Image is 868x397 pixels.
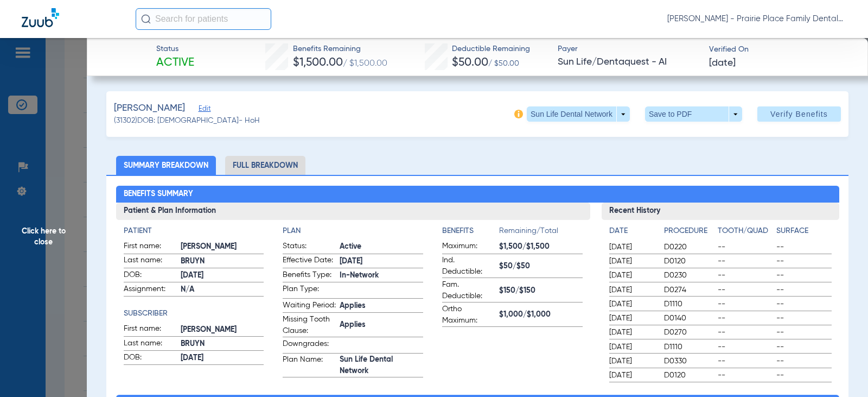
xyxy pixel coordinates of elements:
[442,255,495,278] span: Ind. Deductible:
[340,300,423,312] span: Applies
[664,356,713,367] span: D0330
[664,225,713,241] app-breakdown-title: Procedure
[609,225,655,241] app-breakdown-title: Date
[340,354,423,377] span: Sun Life Dental Network
[114,102,185,115] span: [PERSON_NAME]
[667,14,846,24] span: [PERSON_NAME] - Prairie Place Family Dental
[124,255,177,268] span: Last name:
[293,57,343,68] span: $1,500.00
[452,43,530,55] span: Deductible Remaining
[609,256,655,267] span: [DATE]
[664,299,713,310] span: D1110
[718,370,773,381] span: --
[442,241,495,254] span: Maximum:
[609,299,655,310] span: [DATE]
[664,225,713,237] h4: Procedure
[609,242,655,253] span: [DATE]
[442,225,499,241] app-breakdown-title: Benefits
[340,270,423,281] span: In-Network
[776,225,831,241] app-breakdown-title: Surface
[514,110,523,118] img: info-icon
[156,43,194,55] span: Status
[664,313,713,324] span: D0140
[181,284,264,295] span: N/A
[664,327,713,338] span: D0270
[558,55,699,69] span: Sun Life/Dentaquest - AI
[283,269,336,282] span: Benefits Type:
[181,338,264,350] span: BRUYN
[22,8,59,27] img: Zuub Logo
[664,256,713,267] span: D0120
[558,43,699,55] span: Payer
[141,14,151,24] img: Search Icon
[718,313,773,324] span: --
[776,270,831,281] span: --
[776,313,831,324] span: --
[340,256,423,267] span: [DATE]
[340,319,423,331] span: Applies
[609,370,655,381] span: [DATE]
[609,342,655,352] span: [DATE]
[776,256,831,267] span: --
[499,285,583,297] span: $150/$150
[199,105,208,115] span: Edit
[645,106,742,122] button: Save to PDF
[776,285,831,295] span: --
[664,270,713,281] span: D0230
[776,299,831,310] span: --
[664,342,713,352] span: D1110
[664,242,713,253] span: D0220
[124,308,264,319] h4: Subscriber
[527,106,630,122] button: Sun Life Dental Network
[718,242,773,253] span: --
[718,342,773,352] span: --
[283,225,423,237] h4: Plan
[602,203,839,220] h3: Recent History
[776,342,831,352] span: --
[181,256,264,267] span: BRUYN
[124,283,177,297] span: Assignment:
[452,57,488,68] span: $50.00
[442,304,495,326] span: Ortho Maximum:
[293,43,387,55] span: Benefits Remaining
[718,327,773,338] span: --
[609,285,655,295] span: [DATE]
[114,115,260,127] span: (31302) DOB: [DEMOGRAPHIC_DATA] - HoH
[488,60,519,67] span: / $50.00
[181,270,264,281] span: [DATE]
[283,255,336,268] span: Effective Date:
[609,356,655,367] span: [DATE]
[116,156,216,175] li: Summary Breakdown
[770,110,828,118] span: Verify Benefits
[283,354,336,377] span: Plan Name:
[283,338,336,353] span: Downgrades:
[776,356,831,367] span: --
[718,299,773,310] span: --
[116,186,839,203] h2: Benefits Summary
[136,8,271,30] input: Search for patients
[499,309,583,320] span: $1,000/$1,000
[124,241,177,254] span: First name:
[718,285,773,295] span: --
[181,241,264,253] span: [PERSON_NAME]
[776,225,831,237] h4: Surface
[181,324,264,336] span: [PERSON_NAME]
[664,285,713,295] span: D0274
[283,283,336,298] span: Plan Type:
[124,225,264,237] h4: Patient
[709,56,736,70] span: [DATE]
[718,256,773,267] span: --
[124,338,177,351] span: Last name:
[124,352,177,365] span: DOB:
[340,241,423,253] span: Active
[283,314,336,337] span: Missing Tooth Clause:
[343,59,387,68] span: / $1,500.00
[709,44,851,55] span: Verified On
[776,327,831,338] span: --
[124,323,177,336] span: First name:
[757,106,841,122] button: Verify Benefits
[124,269,177,282] span: DOB:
